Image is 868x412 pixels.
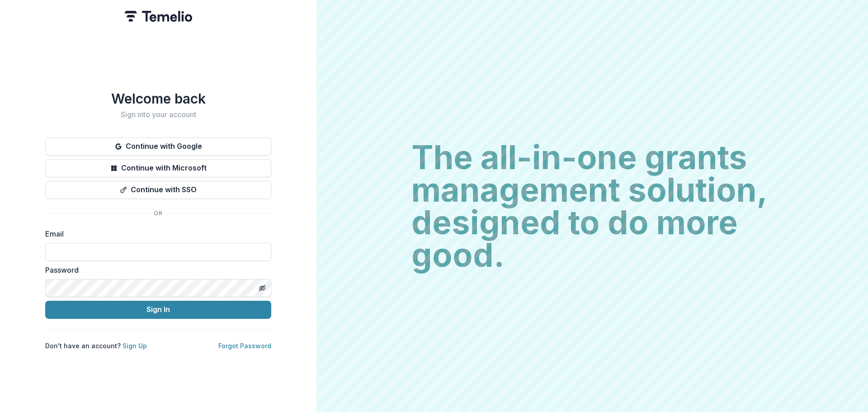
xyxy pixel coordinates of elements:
button: Continue with Microsoft [45,159,271,177]
button: Continue with SSO [45,181,271,199]
button: Continue with Google [45,137,271,156]
img: Temelio [124,11,192,22]
a: Sign Up [123,342,147,350]
h2: Sign into your account [45,110,271,119]
p: Don't have an account? [45,341,147,350]
label: Email [45,228,266,239]
h1: Welcome back [45,90,271,107]
button: Toggle password visibility [255,281,269,295]
button: Sign In [45,301,271,319]
a: Forgot Password [218,342,271,350]
label: Password [45,265,266,275]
